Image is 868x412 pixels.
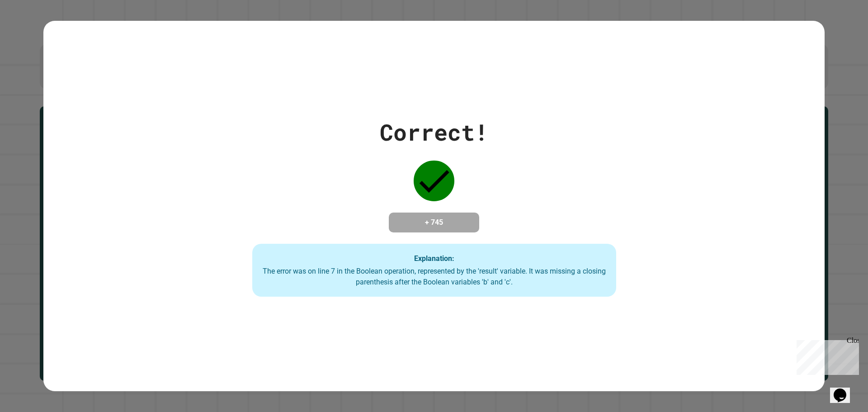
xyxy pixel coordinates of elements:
div: Correct! [380,115,488,149]
div: Chat with us now!Close [4,4,62,57]
div: The error was on line 7 in the Boolean operation, represented by the 'result' variable. It was mi... [261,266,607,288]
strong: Explanation: [414,254,454,262]
iframe: chat widget [830,376,859,403]
iframe: chat widget [793,336,859,375]
h4: + 745 [398,217,470,228]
